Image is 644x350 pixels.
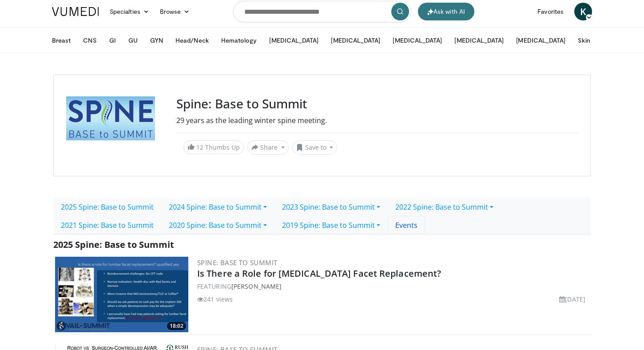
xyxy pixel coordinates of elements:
button: [MEDICAL_DATA] [511,32,571,49]
button: GU [123,32,143,49]
span: 12 [196,143,203,151]
span: 18:02 [167,322,186,330]
a: 2021 Spine: Base to Summit [53,216,161,235]
img: 8c8e3b4e-68cf-4436-aabe-8db52f0f2b6c.300x170_q85_crop-smart_upscale.jpg [55,257,188,332]
button: [MEDICAL_DATA] [326,32,386,49]
button: Skin [572,32,595,49]
a: Is There a Role for [MEDICAL_DATA] Facet Replacement? [197,267,441,279]
a: 2022 Spine: Base to Summit [388,198,501,216]
li: 241 views [197,294,233,304]
input: Search topics, interventions [233,1,411,22]
a: 18:02 [55,257,188,332]
a: Browse [155,3,195,20]
button: CNS [78,32,102,49]
a: [PERSON_NAME] [231,282,282,290]
a: K [574,3,592,20]
button: Share [247,140,289,155]
a: 2024 Spine: Base to Summit [161,198,274,216]
span: 2025 Spine: Base to Summit [53,239,174,251]
button: [MEDICAL_DATA] [449,32,509,49]
button: Head/Neck [170,32,214,49]
a: 2025 Spine: Base to Summit [53,198,161,216]
a: Spine: Base to Summit [197,258,277,267]
button: GI [104,32,121,49]
a: 2019 Spine: Base to Summit [274,216,388,235]
div: 29 years as the leading winter spine meeting. [176,115,578,126]
button: GYN [145,32,168,49]
button: Save to [292,140,338,155]
h3: Spine: Base to Summit [176,96,578,111]
a: Favorites [532,3,569,20]
button: Ask with AI [418,3,474,20]
button: [MEDICAL_DATA] [387,32,447,49]
li: [DATE] [559,294,585,304]
button: [MEDICAL_DATA] [264,32,324,49]
a: Specialties [104,3,155,20]
a: 2023 Spine: Base to Summit [274,198,388,216]
button: Hematology [216,32,262,49]
a: 2020 Spine: Base to Summit [161,216,274,235]
a: 12 Thumbs Up [183,140,244,154]
button: Breast [47,32,76,49]
a: Events [388,216,425,235]
img: VuMedi Logo [52,7,99,16]
div: FEATURING [197,282,589,291]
